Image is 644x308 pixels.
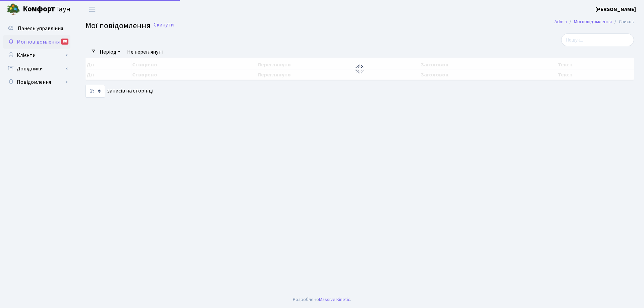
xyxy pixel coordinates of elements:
[18,25,63,32] span: Панель управління
[17,38,60,46] span: Мої повідомлення
[86,20,151,32] span: Мої повідомлення
[3,62,70,75] a: Довідники
[3,35,70,49] a: Мої повідомлення80
[23,4,55,14] b: Комфорт
[3,75,70,89] a: Повідомлення
[544,15,644,29] nav: breadcrumb
[3,49,70,62] a: Клієнти
[23,4,70,15] span: Таун
[124,46,165,58] a: Не переглянуті
[595,5,636,13] a: [PERSON_NAME]
[3,22,70,35] a: Панель управління
[7,3,20,16] img: logo.png
[574,18,612,25] a: Мої повідомлення
[319,296,350,303] a: Massive Kinetic
[293,296,351,303] div: Розроблено .
[154,22,174,28] a: Скинути
[355,64,365,74] img: Обробка...
[97,46,123,58] a: Період
[86,85,153,98] label: записів на сторінці
[61,39,68,45] div: 80
[595,6,636,13] b: [PERSON_NAME]
[554,18,567,25] a: Admin
[84,4,101,15] button: Переключити навігацію
[86,85,105,98] select: записів на сторінці
[561,34,634,46] input: Пошук...
[612,18,634,25] li: Список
